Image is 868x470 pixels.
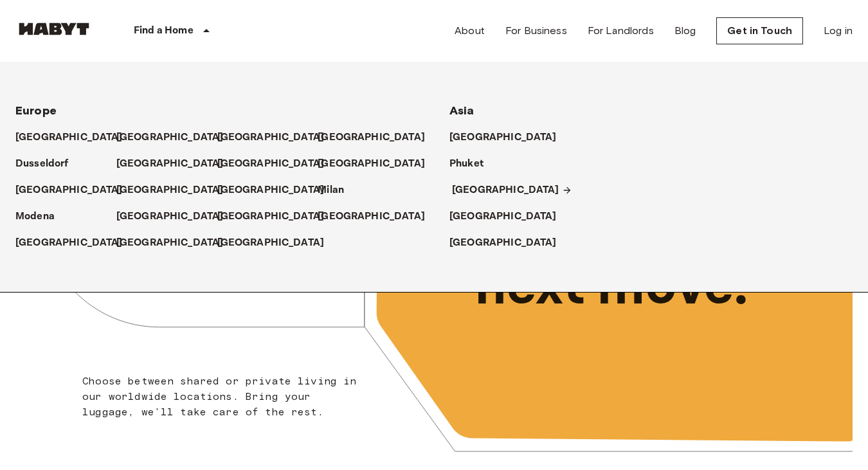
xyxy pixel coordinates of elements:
[217,156,325,172] p: [GEOGRAPHIC_DATA]
[318,130,425,145] p: [GEOGRAPHIC_DATA]
[455,23,485,39] a: About
[449,130,570,145] a: [GEOGRAPHIC_DATA]
[318,156,438,172] a: [GEOGRAPHIC_DATA]
[318,183,344,198] p: Milan
[449,156,496,172] a: Phuket
[116,183,224,198] p: [GEOGRAPHIC_DATA]
[134,23,194,39] p: Find a Home
[449,209,570,224] a: [GEOGRAPHIC_DATA]
[15,209,55,224] p: Modena
[15,183,123,198] p: [GEOGRAPHIC_DATA]
[318,130,438,145] a: [GEOGRAPHIC_DATA]
[116,130,224,145] p: [GEOGRAPHIC_DATA]
[318,183,357,198] a: Milan
[475,190,832,320] p: Unlock your next move.
[449,156,484,172] p: Phuket
[82,374,359,420] p: Choose between shared or private living in our worldwide locations. Bring your luggage, we'll tak...
[318,156,425,172] p: [GEOGRAPHIC_DATA]
[15,156,82,172] a: Dusseldorf
[449,235,570,251] a: [GEOGRAPHIC_DATA]
[217,156,338,172] a: [GEOGRAPHIC_DATA]
[15,156,69,172] p: Dusseldorf
[217,130,338,145] a: [GEOGRAPHIC_DATA]
[452,183,559,198] p: [GEOGRAPHIC_DATA]
[318,209,438,224] a: [GEOGRAPHIC_DATA]
[15,130,136,145] a: [GEOGRAPHIC_DATA]
[217,235,338,251] a: [GEOGRAPHIC_DATA]
[116,156,224,172] p: [GEOGRAPHIC_DATA]
[452,183,572,198] a: [GEOGRAPHIC_DATA]
[449,104,475,118] span: Asia
[116,130,237,145] a: [GEOGRAPHIC_DATA]
[15,104,57,118] span: Europe
[15,23,93,35] img: Habyt
[505,23,567,39] a: For Business
[116,209,224,224] p: [GEOGRAPHIC_DATA]
[116,235,237,251] a: [GEOGRAPHIC_DATA]
[449,235,557,251] p: [GEOGRAPHIC_DATA]
[217,235,325,251] p: [GEOGRAPHIC_DATA]
[217,209,325,224] p: [GEOGRAPHIC_DATA]
[116,156,237,172] a: [GEOGRAPHIC_DATA]
[116,183,237,198] a: [GEOGRAPHIC_DATA]
[716,17,803,44] a: Get in Touch
[674,23,696,39] a: Blog
[217,183,325,198] p: [GEOGRAPHIC_DATA]
[15,130,123,145] p: [GEOGRAPHIC_DATA]
[824,23,853,39] a: Log in
[318,209,425,224] p: [GEOGRAPHIC_DATA]
[15,183,136,198] a: [GEOGRAPHIC_DATA]
[116,209,237,224] a: [GEOGRAPHIC_DATA]
[217,130,325,145] p: [GEOGRAPHIC_DATA]
[588,23,654,39] a: For Landlords
[449,130,557,145] p: [GEOGRAPHIC_DATA]
[449,209,557,224] p: [GEOGRAPHIC_DATA]
[15,209,68,224] a: Modena
[217,183,338,198] a: [GEOGRAPHIC_DATA]
[15,235,136,251] a: [GEOGRAPHIC_DATA]
[217,209,338,224] a: [GEOGRAPHIC_DATA]
[116,235,224,251] p: [GEOGRAPHIC_DATA]
[15,235,123,251] p: [GEOGRAPHIC_DATA]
